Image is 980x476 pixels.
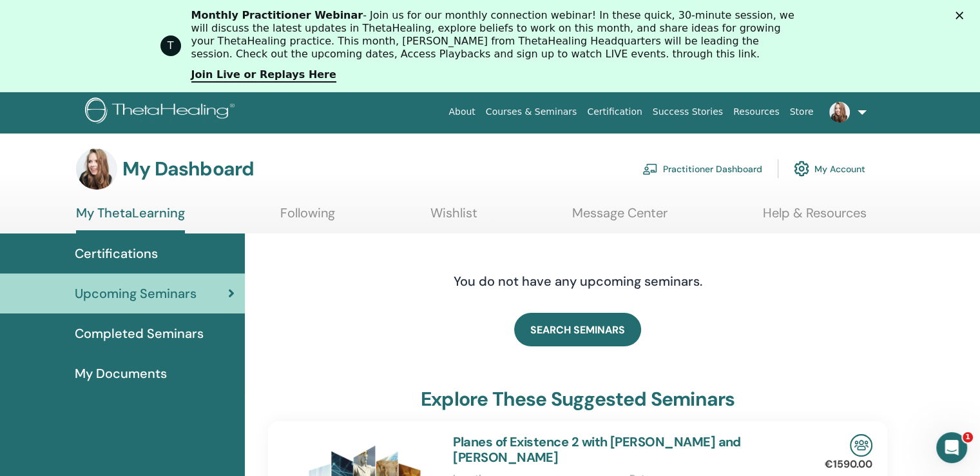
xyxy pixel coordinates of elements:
[75,324,204,343] span: Completed Seminars
[75,284,197,303] span: Upcoming Seminars
[160,35,181,56] div: Profile image for ThetaHealing
[75,364,167,383] span: My Documents
[191,9,800,61] div: - Join us for our monthly connection webinar! In these quick, 30-minute session, we will discuss ...
[572,205,668,230] a: Message Center
[642,154,762,183] a: Practitioner Dashboard
[956,12,968,19] div: Закрыть
[85,97,239,126] img: logo.png
[728,100,785,124] a: Resources
[514,313,641,346] a: SEARCH SEMINARS
[430,205,477,230] a: Wishlist
[936,432,967,463] iframe: Intercom live chat
[443,100,480,124] a: About
[76,148,117,190] img: default.jpg
[191,68,336,83] a: Join Live or Replays Here
[530,323,625,337] span: SEARCH SEMINARS
[75,244,158,263] span: Certifications
[648,100,728,124] a: Success Stories
[794,154,865,183] a: My Account
[829,102,850,123] img: default.jpg
[763,205,867,230] a: Help & Resources
[785,100,819,124] a: Store
[963,432,973,442] span: 1
[421,388,735,411] h3: explore these suggested seminars
[642,163,658,175] img: chalkboard-teacher.svg
[825,457,872,472] p: €1590.00
[375,273,781,289] h4: You do not have any upcoming seminars.
[850,434,872,457] img: In-Person Seminar
[122,157,254,181] h3: My Dashboard
[582,100,647,124] a: Certification
[481,100,582,124] a: Courses & Seminars
[453,433,741,466] a: Planes of Existence 2 with [PERSON_NAME] and [PERSON_NAME]
[794,157,809,179] img: cog.svg
[76,205,185,233] a: My ThetaLearning
[191,9,363,21] b: Monthly Practitioner Webinar
[280,205,335,230] a: Following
